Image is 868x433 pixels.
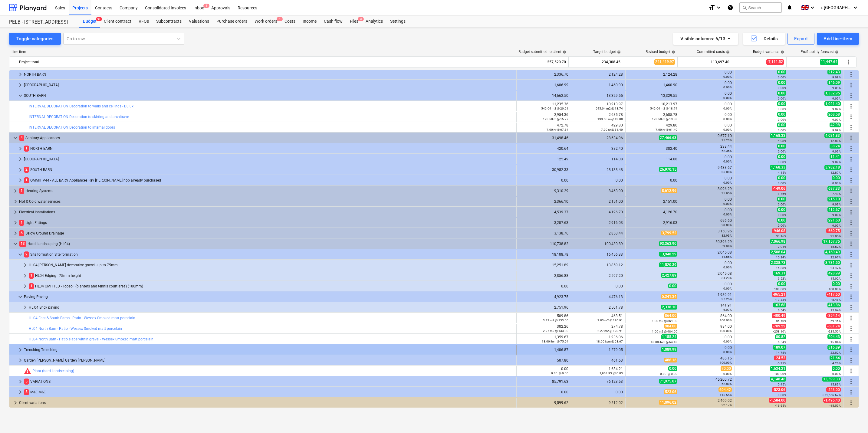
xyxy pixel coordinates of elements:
[519,168,568,172] div: 30,952.33
[185,15,213,28] a: Valuations
[519,146,568,151] div: 420.64
[519,157,568,161] div: 125.49
[832,118,841,121] small: 9.09%
[824,133,841,138] span: 4,031.83
[830,154,841,159] span: 11.41
[778,76,786,79] small: 0.00%
[21,272,29,279] span: keyboard_arrow_right
[778,97,786,100] small: 0.00%
[386,15,409,28] div: Settings
[847,187,855,195] span: More actions
[574,83,623,87] div: 1,460.90
[830,171,841,174] small: 12.87%
[251,15,281,28] div: Work orders
[739,2,782,13] button: Search
[19,220,24,225] span: 1
[827,70,841,74] span: 212.43
[650,107,677,110] small: 545.04 m2 @ 18.74
[12,219,19,226] span: keyboard_arrow_right
[519,93,568,98] div: 14,662.50
[723,181,732,184] small: 0.00%
[547,128,568,131] small: 7.00 nr @ 67.54
[847,240,855,248] span: More actions
[847,272,855,279] span: More actions
[519,189,568,193] div: 9,310.29
[358,17,364,21] span: 3
[628,83,677,87] div: 1,460.90
[779,50,784,54] span: help
[852,4,859,11] i: keyboard_arrow_down
[777,70,786,74] span: 0.00
[628,210,677,214] div: 4,126.70
[777,91,786,96] span: 0.00
[29,326,122,331] a: HL04 North Barn - Patio - Wessex Smoked matt porcelain
[827,197,841,202] span: 215.10
[832,175,841,180] span: 0.00
[574,168,623,172] div: 28,138.48
[770,165,786,170] span: 1,168.33
[838,404,868,433] iframe: Chat Widget
[574,136,623,140] div: 28,634.96
[19,188,24,194] span: 1
[628,102,677,110] div: 10,213.97
[777,154,786,159] span: 0.00
[628,72,677,77] div: 2,124.28
[574,210,623,214] div: 4,126.70
[670,50,675,54] span: help
[574,178,623,182] div: 0.00
[17,177,24,184] span: keyboard_arrow_right
[362,15,386,28] div: Analytics
[654,59,675,65] span: 241,419.97
[770,133,786,138] span: 1,168.33
[251,15,281,28] a: Work orders1
[616,50,621,54] span: help
[628,93,677,98] div: 13,329.55
[778,213,786,217] small: 0.00%
[12,187,19,195] span: keyboard_arrow_right
[682,81,732,89] div: 0.00
[824,35,852,43] div: Add line-item
[847,156,855,163] span: More actions
[847,399,855,406] span: More actions
[832,86,841,90] small: 9.09%
[519,178,568,182] div: 0.00
[847,81,855,89] span: More actions
[772,186,786,191] span: -149.06
[17,389,24,396] span: keyboard_arrow_right
[519,210,568,214] div: 4,539.37
[827,80,841,85] span: 146.09
[725,50,730,54] span: help
[652,117,677,121] small: 193.50 m @ 13.88
[682,70,732,79] div: 0.00
[778,171,786,174] small: 4.15%
[17,251,24,258] span: keyboard_arrow_down
[17,81,24,89] span: keyboard_arrow_right
[628,123,677,132] div: 429.80
[12,230,19,237] span: keyboard_arrow_right
[682,218,732,227] div: 696.60
[12,240,19,248] span: keyboard_arrow_down
[519,83,568,87] div: 1,606.99
[778,139,786,143] small: 4.08%
[827,186,841,191] span: 697.33
[682,155,732,163] div: 0.00
[519,102,568,110] div: 11,235.36
[17,293,24,300] span: keyboard_arrow_down
[777,218,786,223] span: 0.00
[17,378,24,385] span: keyboard_arrow_right
[21,261,29,269] span: keyboard_arrow_right
[777,192,786,195] small: -1.76%
[847,336,855,343] span: More actions
[723,75,732,78] small: 0.00%
[17,357,24,364] span: keyboard_arrow_right
[834,50,839,54] span: help
[778,107,786,111] small: 0.00%
[19,135,24,141] span: 4
[320,15,346,28] div: Cash flow
[17,145,24,152] span: keyboard_arrow_right
[777,175,786,180] span: 0.00
[847,389,855,396] span: More actions
[787,4,793,11] i: notifications
[24,154,514,164] div: [GEOGRAPHIC_DATA]
[832,160,841,164] small: 9.09%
